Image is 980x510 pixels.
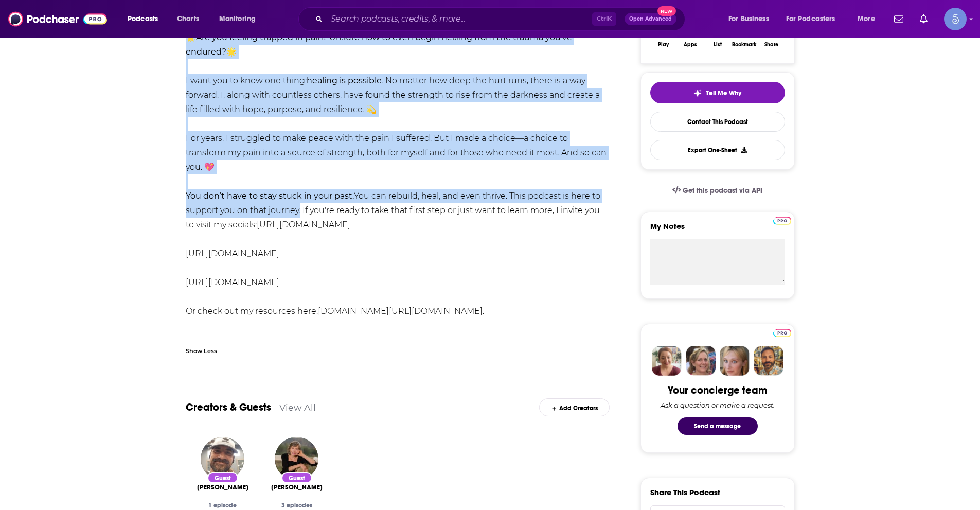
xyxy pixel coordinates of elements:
button: Export One-Sheet [650,140,785,160]
div: Guest [207,472,238,483]
div: List [714,42,722,48]
a: Lois Hollis [271,483,323,491]
div: 3 episodes [268,502,326,509]
b: You don’t have to stay stuck in your past. [186,191,354,201]
span: New [657,6,676,16]
div: Add Creators [539,398,610,416]
img: tell me why sparkle [693,89,702,97]
div: Search podcasts, credits, & more... [308,7,695,31]
button: Show profile menu [944,8,967,30]
span: Get this podcast via API [683,186,762,195]
div: Apps [684,42,697,48]
div: Share [764,42,778,48]
button: Send a message [678,417,758,435]
div: 🌟 🌟 I want you to know one thing: . No matter how deep the hurt runs, there is a way forward. I, ... [186,30,610,347]
button: Open AdvancedNew [625,13,676,25]
img: Mike Kemski [201,437,244,481]
img: Podchaser Pro [773,217,791,225]
a: Get this podcast via API [664,178,771,203]
h3: Share This Podcast [650,487,720,497]
button: open menu [721,11,782,27]
b: healing is possible [307,76,382,85]
div: Your concierge team [668,384,767,397]
img: Lois Hollis [275,437,318,481]
a: Show notifications dropdown [916,10,932,28]
div: Play [658,42,669,48]
span: For Business [728,12,769,26]
a: Pro website [773,215,791,225]
span: Monitoring [219,12,256,26]
a: Pro website [773,327,791,337]
label: My Notes [650,221,785,239]
a: View All [279,402,316,413]
a: Mike Kemski [197,483,248,491]
div: Guest [281,472,312,483]
button: open menu [120,11,171,27]
span: Open Advanced [629,16,672,22]
span: Logged in as Spiral5-G1 [944,8,967,30]
input: Search podcasts, credits, & more... [327,11,592,27]
a: [DOMAIN_NAME][URL][DOMAIN_NAME] [318,306,483,316]
img: Podchaser Pro [773,329,791,337]
span: [PERSON_NAME] [197,483,248,491]
span: Charts [177,12,199,26]
button: open menu [850,11,888,27]
span: [PERSON_NAME] [271,483,323,491]
span: Tell Me Why [706,89,741,97]
img: Jon Profile [754,346,783,376]
a: Contact This Podcast [650,112,785,132]
a: Charts [170,11,205,27]
span: More [858,12,875,26]
a: [URL][DOMAIN_NAME] [186,249,279,258]
div: Ask a question or make a request. [661,401,775,409]
img: Sydney Profile [652,346,682,376]
div: Bookmark [732,42,756,48]
div: 1 episode [194,502,252,509]
button: open menu [779,11,850,27]
a: [URL][DOMAIN_NAME] [186,277,279,287]
img: Podchaser - Follow, Share and Rate Podcasts [8,9,107,29]
button: open menu [212,11,269,27]
button: tell me why sparkleTell Me Why [650,82,785,103]
img: Barbara Profile [686,346,716,376]
img: Jules Profile [720,346,750,376]
span: Podcasts [128,12,158,26]
a: [URL][DOMAIN_NAME] [257,220,350,230]
span: For Podcasters [786,12,835,26]
a: Show notifications dropdown [890,10,907,28]
img: User Profile [944,8,967,30]
a: Creators & Guests [186,401,271,414]
span: Ctrl K [592,12,616,26]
